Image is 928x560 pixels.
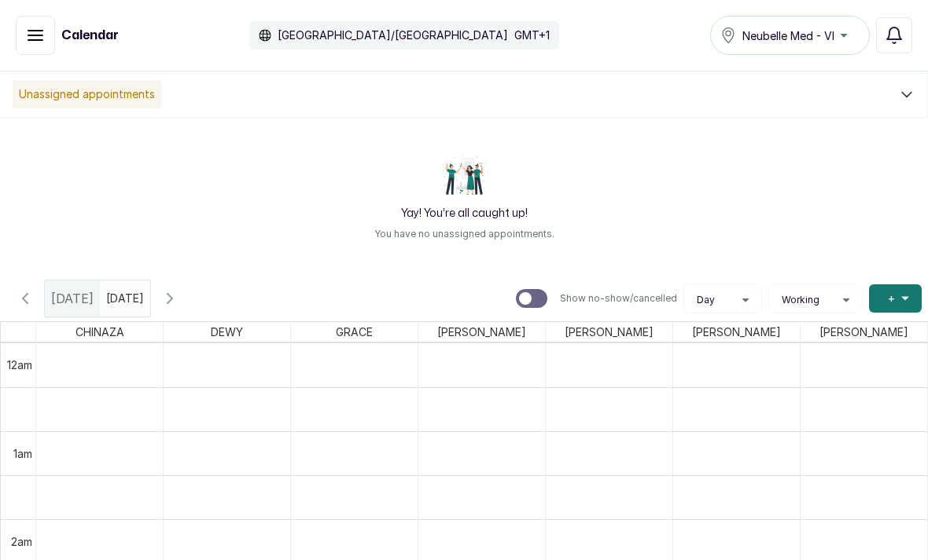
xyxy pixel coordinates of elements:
span: [DATE] [51,289,94,308]
span: Neubelle Med - VI [742,27,834,44]
div: [DATE] [45,280,100,317]
span: CHINAZA [72,322,127,342]
p: You have no unassigned appointments. [374,228,554,240]
span: + [888,291,895,306]
button: Working [775,294,856,306]
h1: Calendar [61,26,119,45]
span: Working [782,294,819,306]
span: GRACE [333,322,376,342]
span: DEWY [208,322,246,342]
div: 1am [10,445,35,462]
span: [PERSON_NAME] [562,322,657,342]
p: Unassigned appointments [13,80,161,108]
span: [PERSON_NAME] [816,322,911,342]
span: [PERSON_NAME] [434,322,529,342]
p: Show no-show/cancelled [560,292,677,305]
button: Day [690,294,755,306]
h2: Yay! You’re all caught up! [401,206,528,221]
div: 2am [8,533,35,550]
p: [GEOGRAPHIC_DATA]/[GEOGRAPHIC_DATA] [278,27,508,43]
button: Neubelle Med - VI [710,16,870,55]
button: + [869,284,922,313]
p: GMT+1 [514,27,550,43]
div: 12am [4,357,35,373]
span: Day [697,294,715,306]
span: [PERSON_NAME] [689,322,784,342]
